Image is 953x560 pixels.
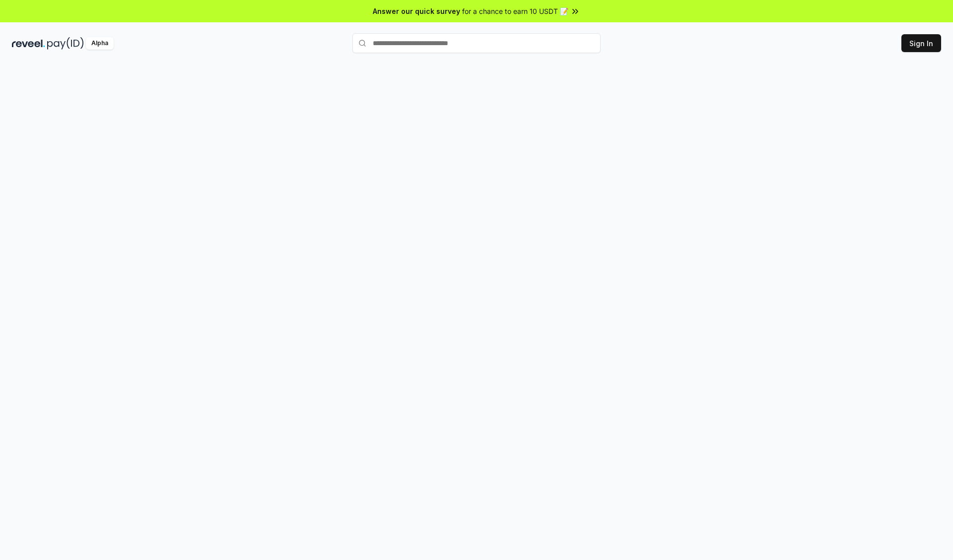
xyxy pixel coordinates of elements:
img: pay_id [47,37,84,50]
img: reveel_dark [12,37,45,50]
button: Sign In [901,34,941,52]
span: for a chance to earn 10 USDT 📝 [462,6,568,16]
span: Answer our quick survey [373,6,460,16]
div: Alpha [86,37,114,50]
